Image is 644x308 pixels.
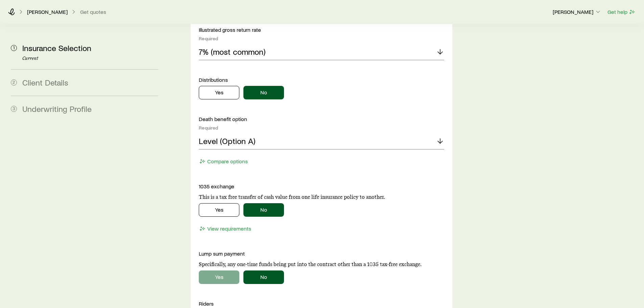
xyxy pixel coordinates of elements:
[199,76,444,83] p: Distributions
[80,9,106,15] button: Get quotes
[199,183,444,190] p: 1035 exchange
[11,45,17,51] span: 1
[553,8,601,15] p: [PERSON_NAME]
[243,203,284,217] button: No
[199,225,252,233] button: View requirements
[27,8,68,15] p: [PERSON_NAME]
[199,36,444,41] div: Required
[199,116,444,122] p: Death benefit option
[11,106,17,112] span: 3
[22,56,158,61] p: Current
[199,261,444,268] p: Specifically, any one-time funds being put into the contract other than a 1035 tax-free exchange.
[199,136,255,146] p: Level (Option A)
[199,158,248,165] button: Compare options
[199,194,444,200] p: This is a tax free transfer of cash value from one life insurance policy to another.
[199,26,444,33] p: Illustrated gross return rate
[199,203,239,217] button: Yes
[199,250,444,257] p: Lump sum payment
[11,79,17,86] span: 2
[199,300,444,307] p: Riders
[607,8,636,16] button: Get help
[22,104,92,114] span: Underwriting Profile
[199,47,265,56] p: 7% (most common)
[552,8,602,16] button: [PERSON_NAME]
[199,270,239,284] button: Yes
[243,86,284,99] button: No
[243,270,284,284] button: No
[199,86,239,99] button: Yes
[199,125,444,131] div: Required
[22,77,68,87] span: Client Details
[22,43,91,53] span: Insurance Selection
